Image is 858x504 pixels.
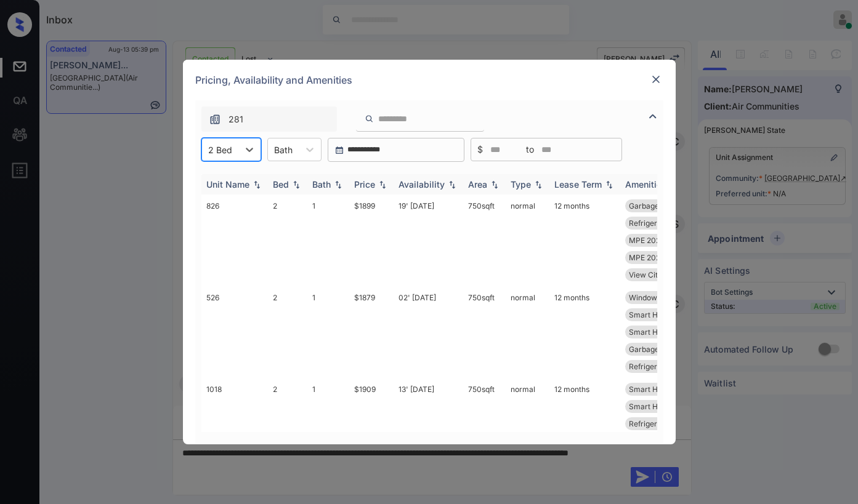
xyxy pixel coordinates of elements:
[376,180,389,189] img: sorting
[603,180,615,189] img: sorting
[629,236,697,245] span: MPE 2024 Studen...
[201,378,268,470] td: 1018
[463,378,506,470] td: 750 sqft
[446,180,458,189] img: sorting
[650,73,662,86] img: close
[394,194,463,286] td: 19' [DATE]
[201,194,268,286] td: 826
[549,378,620,470] td: 12 months
[229,113,243,126] span: 281
[201,286,268,378] td: 526
[629,201,693,210] span: Garbage disposa...
[394,378,463,470] td: 13' [DATE]
[629,402,697,411] span: Smart Home Ther...
[629,293,673,302] span: Window Bay
[307,378,349,470] td: 1
[209,113,221,126] img: icon-zuma
[629,419,687,428] span: Refrigerator Le...
[526,143,534,156] span: to
[312,179,331,190] div: Bath
[463,286,506,378] td: 750 sqft
[629,253,689,262] span: MPE 2024 Lobby
[290,180,302,189] img: sorting
[349,378,394,470] td: $1909
[394,286,463,378] td: 02' [DATE]
[354,179,375,190] div: Price
[273,179,289,190] div: Bed
[477,143,483,156] span: $
[332,180,344,189] img: sorting
[629,362,687,371] span: Refrigerator Le...
[549,194,620,286] td: 12 months
[206,179,249,190] div: Unit Name
[629,218,687,228] span: Refrigerator Le...
[468,179,487,190] div: Area
[349,194,394,286] td: $1899
[183,60,676,100] div: Pricing, Availability and Amenities
[532,180,544,189] img: sorting
[629,345,693,354] span: Garbage disposa...
[629,327,697,337] span: Smart Home Door...
[268,378,307,470] td: 2
[554,179,602,190] div: Lease Term
[506,194,549,286] td: normal
[625,179,666,190] div: Amenities
[646,109,660,124] img: icon-zuma
[511,179,531,190] div: Type
[629,310,697,319] span: Smart Home Ther...
[629,270,662,279] span: View City
[488,180,501,189] img: sorting
[506,286,549,378] td: normal
[463,194,506,286] td: 750 sqft
[399,179,445,190] div: Availability
[549,286,620,378] td: 12 months
[268,194,307,286] td: 2
[629,385,697,394] span: Smart Home Door...
[349,286,394,378] td: $1879
[251,180,263,189] img: sorting
[506,378,549,470] td: normal
[307,194,349,286] td: 1
[268,286,307,378] td: 2
[365,113,374,124] img: icon-zuma
[307,286,349,378] td: 1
